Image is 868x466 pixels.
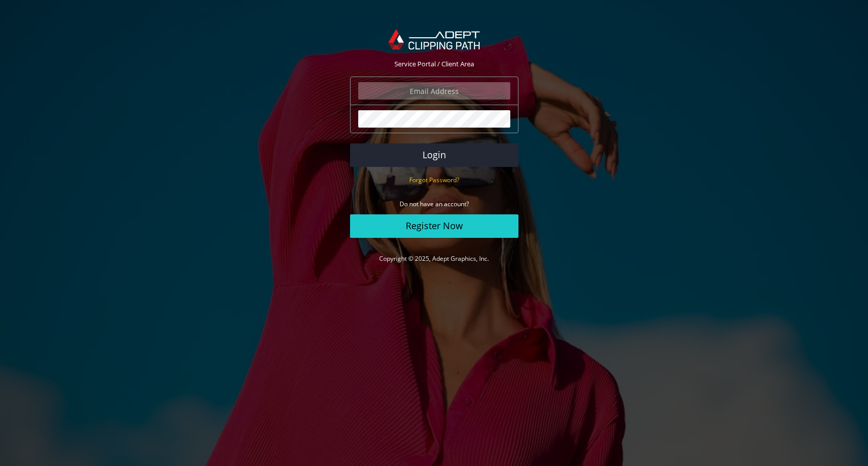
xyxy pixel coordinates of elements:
input: Email Address [358,82,510,100]
small: Do not have an account? [400,200,469,208]
img: Adept Graphics [388,29,480,50]
button: Login [350,143,518,167]
span: Service Portal / Client Area [394,59,474,68]
a: Copyright © 2025, Adept Graphics, Inc. [379,254,489,263]
a: Forgot Password? [409,175,459,184]
a: Register Now [350,214,518,238]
